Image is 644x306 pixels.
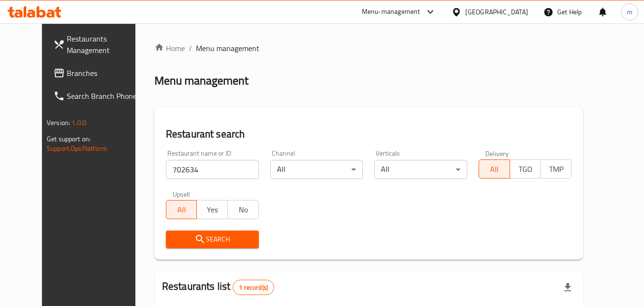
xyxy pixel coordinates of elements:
[162,279,274,295] h2: Restaurants list
[154,73,248,88] h2: Menu management
[67,33,142,56] span: Restaurants Management
[232,203,255,217] span: No
[166,127,572,141] h2: Restaurant search
[170,203,194,217] span: All
[72,116,86,129] span: 1.0.0
[154,42,583,54] nav: breadcrumb
[233,280,274,295] div: Total records count
[67,67,142,79] span: Branches
[47,116,70,129] span: Version:
[479,159,510,179] button: All
[46,62,150,84] a: Branches
[196,200,228,219] button: Yes
[465,7,528,17] div: [GEOGRAPHIC_DATA]
[46,27,150,62] a: Restaurants Management
[227,200,259,219] button: No
[166,231,259,248] button: Search
[173,190,190,197] label: Upsell
[196,42,259,54] span: Menu management
[483,162,506,176] span: All
[47,142,107,155] a: Support.OpsPlatform
[174,233,251,245] span: Search
[374,160,467,179] div: All
[233,283,274,292] span: 1 record(s)
[67,90,142,102] span: Search Branch Phone
[166,200,197,219] button: All
[514,162,537,176] span: TGO
[544,162,568,176] span: TMP
[270,160,363,179] div: All
[189,42,192,54] li: /
[201,203,224,217] span: Yes
[510,159,541,179] button: TGO
[166,160,259,179] input: Search for restaurant name or ID..
[362,6,420,18] div: Menu-management
[46,84,150,107] a: Search Branch Phone
[540,159,572,179] button: TMP
[47,133,91,145] span: Get support on:
[154,42,185,54] a: Home
[627,7,633,17] span: m
[485,150,509,157] label: Delivery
